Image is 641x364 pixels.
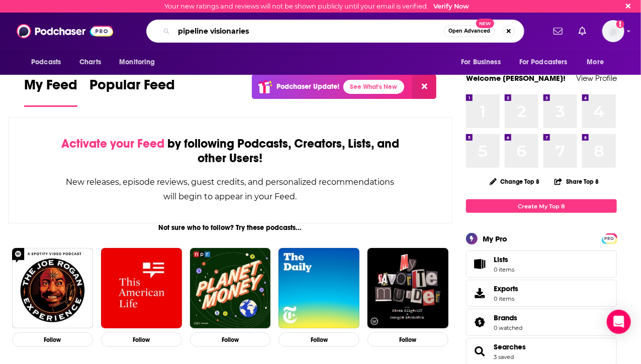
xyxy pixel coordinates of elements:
[494,313,522,322] a: Brands
[101,332,182,347] button: Follow
[59,175,402,204] div: New releases, episode reviews, guest credits, and personalized recommendations will begin to appe...
[190,248,271,329] img: Planet Money
[454,53,513,72] button: open menu
[8,223,452,232] div: Not sure who to follow? Try these podcasts...
[174,23,444,39] input: Search podcasts, credits, & more...
[470,315,490,329] a: Brands
[470,257,490,271] span: Lists
[616,20,624,28] svg: Email not verified
[470,286,490,300] span: Exports
[494,255,508,264] span: Lists
[494,284,518,293] span: Exports
[550,23,567,40] a: Show notifications dropdown
[31,55,61,69] span: Podcasts
[466,309,617,336] span: Brands
[580,53,617,72] button: open menu
[24,76,77,107] a: My Feed
[89,76,175,99] span: Popular Feed
[119,55,155,69] span: Monitoring
[575,23,590,40] a: Show notifications dropdown
[59,137,402,166] div: by following Podcasts, Creators, Lists, and other Users!
[89,76,175,107] a: Popular Feed
[519,55,568,69] span: For Podcasters
[279,248,359,329] img: The Daily
[461,55,501,69] span: For Business
[494,255,514,264] span: Lists
[279,332,359,347] button: Follow
[602,20,624,42] img: User Profile
[12,248,93,329] img: The Joe Rogan Experience
[576,73,617,83] a: View Profile
[61,136,164,151] span: Activate your Feed
[343,80,404,94] a: See What's New
[73,53,107,72] a: Charts
[603,235,615,242] span: PRO
[494,295,518,302] span: 0 items
[607,310,631,334] div: Open Intercom Messenger
[476,19,494,28] span: New
[466,199,617,213] a: Create My Top 8
[554,172,599,191] button: Share Top 8
[190,332,271,347] button: Follow
[448,29,490,34] span: Open Advanced
[277,82,339,91] p: Podchaser Update!
[17,22,113,41] img: Podchaser - Follow, Share and Rate Podcasts
[101,248,182,329] img: This American Life
[164,3,469,10] div: Your new ratings and reviews will not be shown publicly until your email is verified.
[444,25,495,37] button: Open AdvancedNew
[466,73,566,83] a: Welcome [PERSON_NAME]!
[602,20,624,42] span: Logged in as MarissaMartinez
[24,76,77,99] span: My Feed
[587,55,604,69] span: More
[602,20,624,42] button: Show profile menu
[484,175,546,188] button: Change Top 8
[483,234,507,244] div: My Pro
[146,20,524,43] div: Search podcasts, credits, & more...
[368,248,448,329] img: My Favorite Murder with Karen Kilgariff and Georgia Hardstark
[112,53,168,72] button: open menu
[494,324,522,331] a: 0 watched
[513,53,582,72] button: open menu
[466,251,617,278] a: Lists
[368,332,448,347] button: Follow
[470,344,490,358] a: Searches
[494,313,517,322] span: Brands
[494,266,514,273] span: 0 items
[24,53,74,72] button: open menu
[494,353,514,360] a: 3 saved
[12,332,93,347] button: Follow
[603,234,615,242] a: PRO
[79,55,101,69] span: Charts
[494,342,526,351] a: Searches
[466,280,617,307] a: Exports
[433,3,469,10] a: Verify Now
